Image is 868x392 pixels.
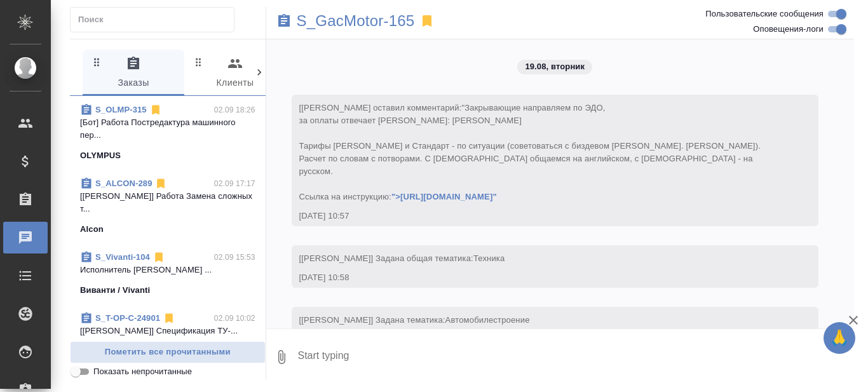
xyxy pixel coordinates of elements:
span: Техника [473,253,505,263]
svg: Зажми и перетащи, чтобы поменять порядок вкладок [91,56,103,68]
svg: Зажми и перетащи, чтобы поменять порядок вкладок [193,56,205,68]
p: 02.09 10:02 [214,312,255,325]
p: 02.09 15:53 [214,251,255,264]
span: [[PERSON_NAME]] Задана общая тематика: [299,253,505,263]
a: ">[URL][DOMAIN_NAME]" [391,192,497,201]
div: S_T-OP-C-2490102.09 10:02[[PERSON_NAME]] Спецификация ТУ-...РУСАЛ Глобал Менеджмент [70,304,266,365]
span: Клиенты [192,56,278,91]
span: Заказы [90,56,177,91]
div: [DATE] 10:57 [299,210,775,222]
p: 02.09 17:17 [214,177,255,190]
p: Исполнитель [PERSON_NAME] ... [80,264,255,276]
div: S_Vivanti-10402.09 15:53Исполнитель [PERSON_NAME] ...Виванти / Vivanti [70,243,266,304]
p: [[PERSON_NAME]] Спецификация ТУ-... [80,325,255,337]
div: S_OLMP-31502.09 18:26[Бот] Работа Постредактура машинного пер...OLYMPUS [70,96,266,170]
div: S_ALCON-28902.09 17:17[[PERSON_NAME]] Работа Замена сложных т...Alcon [70,170,266,243]
input: Поиск [78,11,234,29]
span: Автомобилестроение [445,315,530,325]
a: S_Vivanti-104 [95,252,150,262]
p: Виванти / Vivanti [80,284,150,297]
div: [DATE] 10:58 [299,271,775,284]
button: 🙏 [824,322,855,354]
span: Пометить все прочитанными [77,345,259,360]
span: "Закрывающие направляем по ЭДО, за оплаты отвечает [PERSON_NAME]: [PERSON_NAME] Тарифы [PERSON_NA... [299,103,763,201]
span: Пользовательские сообщения [705,8,824,20]
span: [[PERSON_NAME]] Задана тематика: [299,315,530,325]
a: S_T-OP-C-24901 [95,313,160,323]
svg: Отписаться [163,312,175,325]
a: S_ALCON-289 [95,179,152,188]
span: Показать непрочитанные [93,365,192,378]
a: S_GacMotor-165 [297,15,415,27]
span: [[PERSON_NAME] оставил комментарий: [299,103,763,201]
p: Alcon [80,223,104,236]
p: [[PERSON_NAME]] Работа Замена сложных т... [80,190,255,215]
p: OLYMPUS [80,149,121,162]
span: 🙏 [829,325,850,351]
svg: Отписаться [153,251,165,264]
svg: Отписаться [154,177,167,190]
p: 02.09 18:26 [214,104,255,116]
p: [Бот] Работа Постредактура машинного пер... [80,116,255,142]
button: Пометить все прочитанными [70,341,266,363]
span: Оповещения-логи [753,23,824,36]
a: S_OLMP-315 [95,105,147,114]
p: 19.08, вторник [525,60,585,73]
